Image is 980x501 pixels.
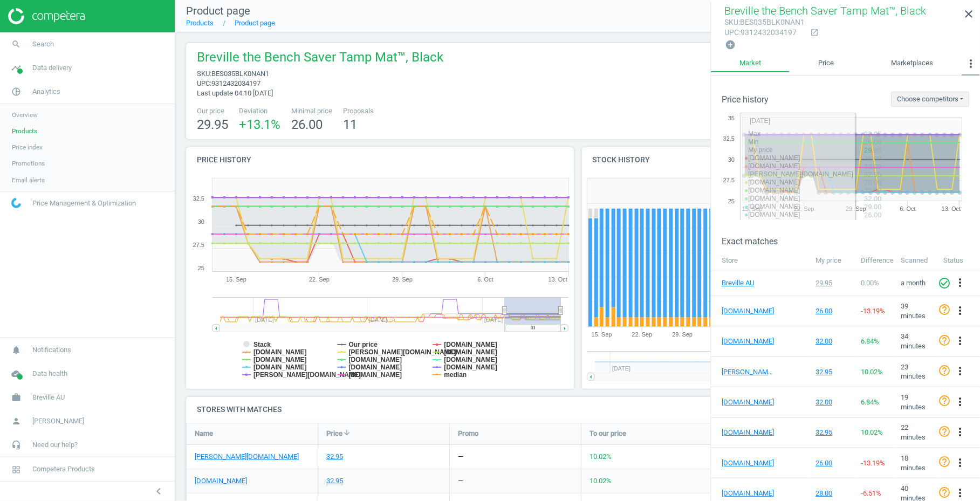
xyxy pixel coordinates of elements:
[954,486,967,499] i: more_vert
[197,49,443,69] span: Breville the Bench Saver Tamp Mat™, Black
[954,425,967,440] button: more_vert
[195,476,247,486] a: [DOMAIN_NAME]
[6,387,26,408] i: work
[253,341,271,348] tspan: Stack
[32,464,95,474] span: Competera Products
[901,423,926,441] span: 22 minutes
[895,250,938,271] th: Scanned
[197,89,273,97] span: Last update 04:10 [DATE]
[590,477,612,485] span: 10.02 %
[861,368,883,376] span: 10.02 %
[954,334,967,347] i: more_vert
[582,147,772,173] h4: Stock history
[855,250,895,271] th: Difference
[938,425,951,438] i: help_outline
[211,70,269,78] span: BES035BLK0NAN1
[6,435,26,455] i: headset_mic
[722,397,776,407] a: [DOMAIN_NAME]
[901,332,926,350] span: 34 minutes
[211,79,261,87] span: 9312432034197
[815,458,851,468] div: 26.00
[723,135,735,142] text: 32.5
[197,117,228,132] span: 29.95
[152,485,165,498] i: chevron_left
[861,398,879,406] span: 6.84 %
[349,356,402,363] tspan: [DOMAIN_NAME]
[326,429,342,438] span: Price
[197,70,211,78] span: sku :
[343,106,374,116] span: Proposals
[954,304,967,318] button: more_vert
[711,54,790,73] a: Market
[728,198,735,204] text: 25
[6,81,26,102] i: pie_chart_outlined
[861,428,883,436] span: 10.02 %
[954,395,967,408] i: more_vert
[954,276,967,289] i: more_vert
[326,476,343,486] div: 32.95
[549,276,567,283] tspan: 13. Oct
[901,393,926,411] span: 19 minutes
[962,54,980,76] button: more_vert
[954,304,967,317] i: more_vert
[186,147,574,173] h4: Price history
[32,345,71,355] span: Notifications
[724,18,738,26] span: sku
[861,489,881,497] span: -6.51 %
[12,111,38,119] span: Overview
[291,106,332,116] span: Minimal price
[724,28,805,38] div: : 9312432034197
[810,28,819,37] i: open_in_new
[326,452,343,462] div: 32.95
[186,19,214,27] a: Products
[226,276,246,283] tspan: 15. Sep
[954,456,967,470] button: more_vert
[6,363,26,384] i: cloud_done
[954,365,967,378] i: more_vert
[32,39,54,49] span: Search
[195,429,213,438] span: Name
[815,306,851,316] div: 26.00
[12,143,43,152] span: Price index
[954,486,967,500] button: more_vert
[349,341,378,348] tspan: Our price
[458,476,463,486] div: —
[342,428,351,437] i: arrow_downward
[954,334,967,348] button: more_vert
[722,94,769,105] h3: Price history
[309,276,330,283] tspan: 22. Sep
[590,429,626,438] span: To our price
[861,459,885,467] span: -13.19 %
[239,117,280,132] span: +13.1 %
[722,306,776,316] a: [DOMAIN_NAME]
[253,348,307,356] tspan: [DOMAIN_NAME]
[794,205,814,212] tspan: 22. Sep
[458,429,478,438] span: Promo
[235,19,275,27] a: Product page
[444,371,467,379] tspan: median
[724,4,926,17] span: Breville the Bench Saver Tamp Mat™, Black
[728,156,735,163] text: 30
[815,428,851,437] div: 32.95
[6,58,26,78] i: timeline
[954,395,967,409] button: more_vert
[742,205,763,212] tspan: 15. Sep
[32,393,65,402] span: Breville AU
[253,356,307,363] tspan: [DOMAIN_NAME]
[815,489,851,498] div: 28.00
[938,364,951,377] i: help_outline
[186,4,250,17] span: Product page
[193,195,204,202] text: 32.5
[722,458,776,468] a: [DOMAIN_NAME]
[591,332,612,338] tspan: 15. Sep
[815,367,851,377] div: 32.95
[12,159,45,168] span: Promotions
[900,205,915,212] tspan: 6. Oct
[32,416,84,426] span: [PERSON_NAME]
[186,397,969,422] h4: Stores with matches
[711,250,810,271] th: Store
[962,8,975,20] i: close
[815,397,851,407] div: 32.00
[145,484,172,498] button: chevron_left
[725,39,736,50] i: add_circle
